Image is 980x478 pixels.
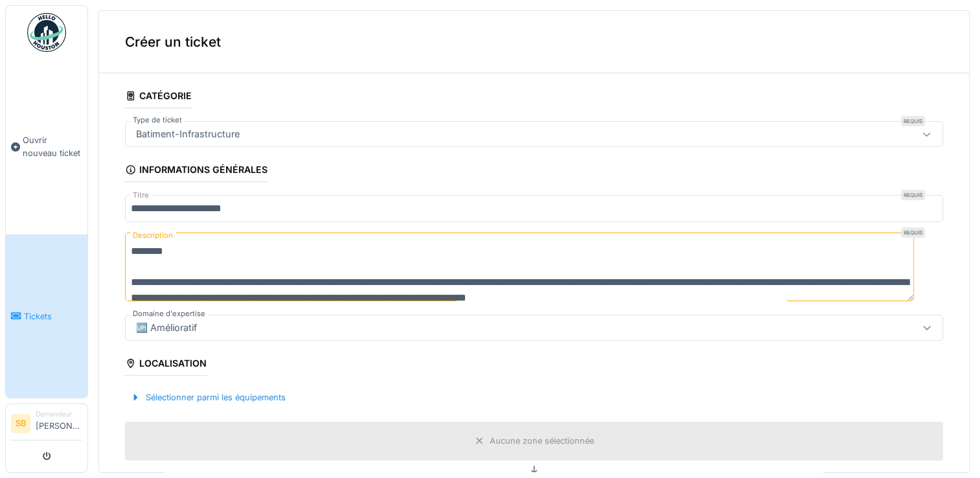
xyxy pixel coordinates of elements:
[130,227,176,244] label: Description
[125,86,192,108] div: Catégorie
[23,134,82,159] span: Ouvrir nouveau ticket
[901,116,925,126] div: Requis
[130,308,208,319] label: Domaine d'expertise
[125,354,207,376] div: Localisation
[11,409,82,440] a: SB Demandeur[PERSON_NAME]
[99,11,969,73] div: Créer un ticket
[27,13,66,52] img: Badge_color-CXgf-gQk.svg
[36,409,82,419] div: Demandeur
[490,435,594,447] div: Aucune zone sélectionnée
[6,59,87,234] a: Ouvrir nouveau ticket
[901,190,925,200] div: Requis
[130,190,152,201] label: Titre
[130,115,185,126] label: Type de ticket
[24,310,82,323] span: Tickets
[131,321,202,335] div: 🆙 Amélioratif
[131,127,245,141] div: Batiment-Infrastructure
[125,160,268,182] div: Informations générales
[901,227,925,238] div: Requis
[6,234,87,398] a: Tickets
[36,409,82,437] li: [PERSON_NAME]
[11,414,30,433] li: SB
[125,389,291,406] div: Sélectionner parmi les équipements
